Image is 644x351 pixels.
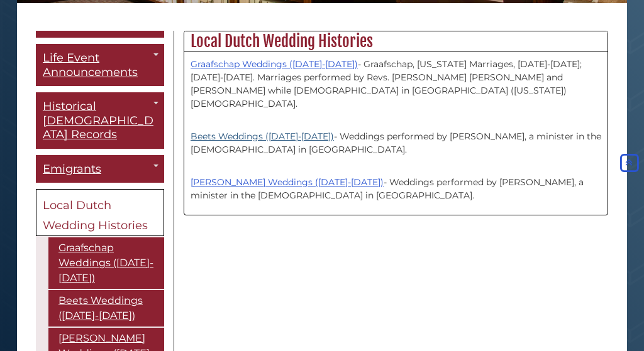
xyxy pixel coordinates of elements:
[48,290,164,327] a: Beets Weddings ([DATE]-[DATE])
[36,189,164,236] a: Local Dutch Wedding Histories
[191,163,601,202] p: - Weddings performed by [PERSON_NAME], a minister in the [DEMOGRAPHIC_DATA] in [GEOGRAPHIC_DATA].
[43,198,148,232] span: Local Dutch Wedding Histories
[36,155,164,183] a: Emigrants
[618,158,641,169] a: Back to Top
[191,58,358,70] a: Graafschap Weddings ([DATE]-[DATE])
[191,117,601,156] p: - Weddings performed by [PERSON_NAME], a minister in the [DEMOGRAPHIC_DATA] in [GEOGRAPHIC_DATA].
[43,162,101,176] span: Emigrants
[184,31,608,51] h2: Local Dutch Wedding Histories
[36,92,164,149] a: Historical [DEMOGRAPHIC_DATA] Records
[191,58,601,111] p: - Graafschap, [US_STATE] Marriages, [DATE]-[DATE]; [DATE]-[DATE]. Marriages performed by Revs. [P...
[48,237,164,289] a: Graafschap Weddings ([DATE]-[DATE])
[36,44,164,86] a: Life Event Announcements
[43,99,153,141] span: Historical [DEMOGRAPHIC_DATA] Records
[191,176,384,188] a: [PERSON_NAME] Weddings ([DATE]-[DATE])
[43,17,78,31] span: Home
[43,51,138,79] span: Life Event Announcements
[191,131,334,142] a: Beets Weddings ([DATE]-[DATE])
